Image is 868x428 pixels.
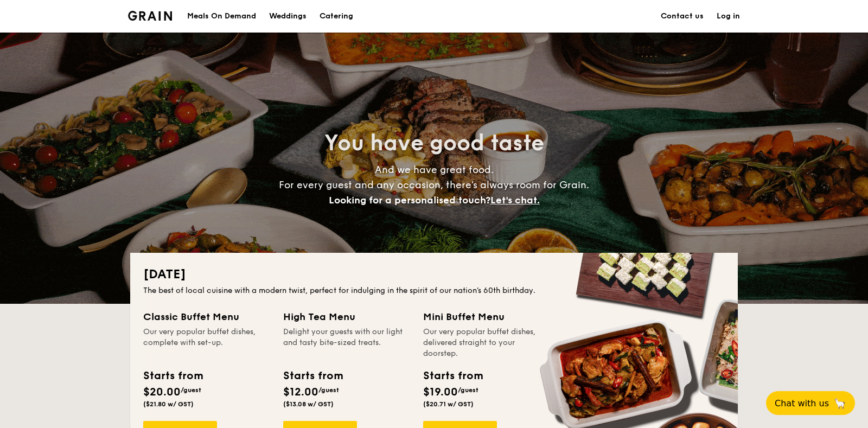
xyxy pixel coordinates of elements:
[143,368,202,384] div: Starts from
[775,398,829,408] span: Chat with us
[458,386,478,394] span: /guest
[423,327,550,359] div: Our very popular buffet dishes, delivered straight to your doorstep.
[143,400,194,408] span: ($21.80 w/ GST)
[423,386,458,399] span: $19.00
[143,285,725,296] div: The best of local cuisine with a modern twist, perfect for indulging in the spirit of our nation’...
[143,386,181,399] span: $20.00
[283,386,318,399] span: $12.00
[181,386,201,394] span: /guest
[283,368,342,384] div: Starts from
[766,391,855,415] button: Chat with us🦙
[128,11,172,21] img: Grain
[423,400,474,408] span: ($20.71 w/ GST)
[128,11,172,21] a: Logotype
[143,327,270,359] div: Our very popular buffet dishes, complete with set-up.
[143,266,725,283] h2: [DATE]
[833,397,846,410] span: 🦙
[423,309,550,324] div: Mini Buffet Menu
[283,309,410,324] div: High Tea Menu
[490,194,540,206] span: Let's chat.
[143,309,270,324] div: Classic Buffet Menu
[283,327,410,359] div: Delight your guests with our light and tasty bite-sized treats.
[423,368,482,384] div: Starts from
[283,400,334,408] span: ($13.08 w/ GST)
[318,386,339,394] span: /guest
